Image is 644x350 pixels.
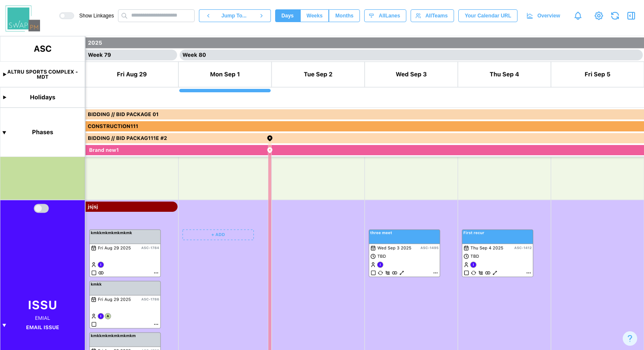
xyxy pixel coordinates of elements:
span: Months [335,10,354,22]
span: All Lanes [379,10,400,22]
button: Jump To... [217,9,252,22]
button: AllLanes [364,9,406,22]
button: Weeks [300,9,329,22]
button: Open Drawer [625,10,637,22]
a: View Project [593,10,605,22]
span: Your Calendar URL [465,10,511,22]
img: Swap PM Logo [6,6,40,31]
span: Weeks [307,10,323,22]
span: Show Linkages [74,12,114,19]
span: Days [282,10,294,22]
span: Overview [538,10,560,22]
button: AllTeams [411,9,454,22]
button: Your Calendar URL [458,9,517,22]
button: Days [275,9,300,22]
a: Notifications [571,9,585,23]
span: All Teams [425,10,448,22]
span: Jump To... [221,10,247,22]
button: Refresh Grid [609,10,621,22]
a: Overview [522,9,566,22]
button: Months [329,9,360,22]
